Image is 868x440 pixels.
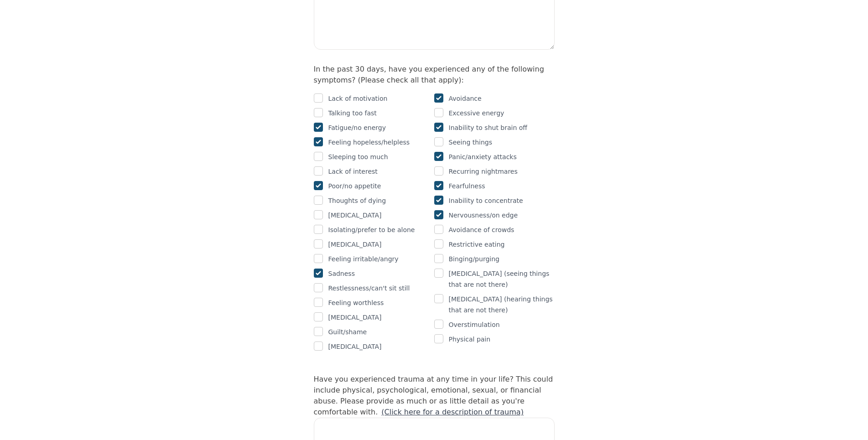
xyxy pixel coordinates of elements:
[328,210,382,221] p: [MEDICAL_DATA]
[449,181,485,192] p: Fearfulness
[328,239,382,250] p: [MEDICAL_DATA]
[328,326,367,337] p: Guilt/shame
[328,283,410,294] p: Restlessness/can't sit still
[449,254,499,264] p: Binging/purging
[449,93,482,104] p: Avoidance
[449,239,505,250] p: Restrictive eating
[328,181,381,192] p: Poor/no appetite
[449,319,500,330] p: Overstimulation
[449,137,493,148] p: Seeing things
[328,151,388,162] p: Sleeping too much
[328,122,386,133] p: Fatigue/no energy
[449,268,555,290] p: [MEDICAL_DATA] (seeing things that are not there)
[328,268,355,279] p: Sadness
[328,297,384,308] p: Feeling worthless
[328,254,399,264] p: Feeling irritable/angry
[314,65,544,84] label: In the past 30 days, have you experienced any of the following symptoms? (Please check all that a...
[328,166,378,177] p: Lack of interest
[328,195,386,206] p: Thoughts of dying
[449,151,517,162] p: Panic/anxiety attacks
[449,108,504,119] p: Excessive energy
[449,224,515,235] p: Avoidance of crowds
[449,334,491,345] p: Physical pain
[449,210,518,221] p: Nervousness/on edge
[328,341,382,352] p: [MEDICAL_DATA]
[328,224,415,235] p: Isolating/prefer to be alone
[449,294,555,316] p: [MEDICAL_DATA] (hearing things that are not there)
[449,122,528,133] p: Inability to shut brain off
[328,312,382,323] p: [MEDICAL_DATA]
[449,195,523,206] p: Inability to concentrate
[328,137,410,148] p: Feeling hopeless/helpless
[381,408,524,416] a: (Click here for a description of trauma)
[449,166,518,177] p: Recurring nightmares
[328,93,388,104] p: Lack of motivation
[328,108,377,119] p: Talking too fast
[314,375,553,416] label: Have you experienced trauma at any time in your life? This could include physical, psychological,...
